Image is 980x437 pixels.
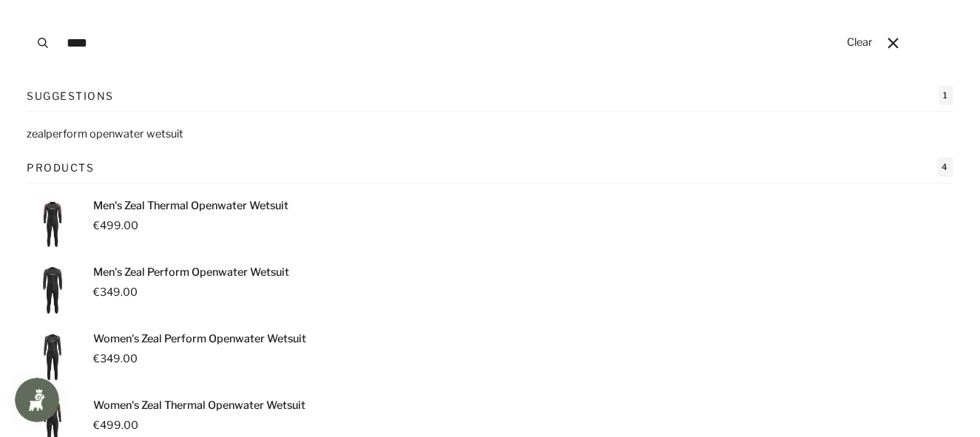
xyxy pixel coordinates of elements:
p: Men's Zeal Perform Openwater Wetsuit [93,265,289,281]
ul: Suggestions [27,126,953,143]
p: Men's Zeal Thermal Openwater Wetsuit [93,198,288,214]
iframe: Button to open loyalty program pop-up [15,378,59,422]
img: Men's Zeal Perform Openwater Wetsuit [27,265,78,316]
span: 4 [938,157,953,177]
span: €499.00 [93,419,138,432]
p: Products [27,160,94,175]
a: zealperform openwater wetsuit [27,126,953,143]
mark: zeal [27,127,46,140]
a: Men's Zeal Perform Openwater Wetsuit €349.00 [27,265,953,316]
span: 1 [939,86,953,105]
span: €349.00 [93,352,138,365]
span: €499.00 [93,219,138,232]
span: €349.00 [93,285,138,299]
a: Men's Zeal Thermal Openwater Wetsuit €499.00 [27,198,953,250]
img: Women's Zeal Perform Openwater Wetsuit [27,331,78,383]
p: Suggestions [27,88,114,104]
a: Women's Zeal Perform Openwater Wetsuit €349.00 [27,331,953,383]
p: Women's Zeal Thermal Openwater Wetsuit [93,398,305,414]
span: perform openwater wetsuit [46,127,183,140]
p: Women's Zeal Perform Openwater Wetsuit [93,331,306,348]
img: Men's Zeal Thermal Openwater Wetsuit [27,198,78,250]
